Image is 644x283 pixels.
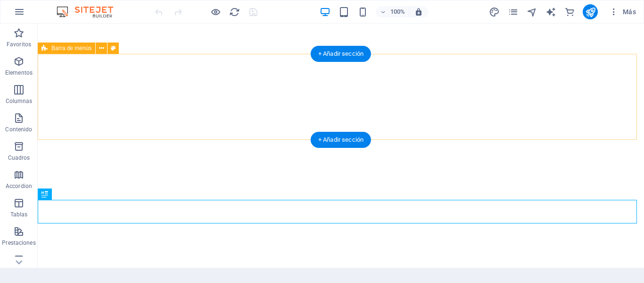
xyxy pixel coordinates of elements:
p: Favoritos [7,41,31,48]
p: Tablas [10,211,28,218]
p: Prestaciones [2,239,35,247]
div: + Añadir sección [311,46,371,62]
p: Cuadros [8,154,30,162]
button: Haz clic para salir del modo de previsualización y seguir editando [210,6,221,17]
button: publish [583,4,598,19]
i: Volver a cargar página [229,7,240,17]
button: commerce [564,6,575,17]
button: text_generator [545,6,556,17]
p: Elementos [5,69,33,77]
button: pages [507,6,519,17]
button: Más [605,4,640,19]
button: reload [229,6,240,17]
img: Editor Logo [54,6,125,17]
i: Diseño (Ctrl+Alt+Y) [489,7,500,17]
i: Comercio [564,7,575,17]
h6: 100% [390,6,405,17]
span: Más [609,7,636,17]
p: Accordion [6,182,32,190]
i: Páginas (Ctrl+Alt+S) [508,7,519,17]
button: 100% [376,6,409,17]
i: Al redimensionar, ajustar el nivel de zoom automáticamente para ajustarse al dispositivo elegido. [414,8,423,16]
button: design [488,6,500,17]
span: Barra de menús [51,45,91,51]
p: Contenido [5,126,32,133]
div: + Añadir sección [311,132,371,148]
i: Navegador [527,7,537,17]
button: navigator [526,6,537,17]
p: Columnas [6,97,33,105]
i: AI Writer [545,7,556,17]
i: Publicar [585,7,596,17]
